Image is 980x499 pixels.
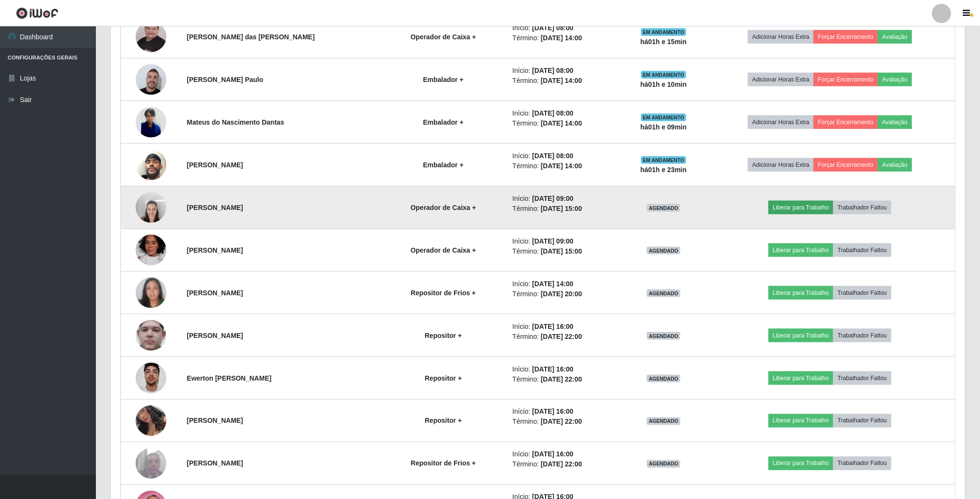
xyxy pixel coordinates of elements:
time: [DATE] 08:00 [532,67,573,74]
button: Liberar para Trabalho [769,329,833,342]
li: Início: [513,279,617,289]
button: Forçar Encerramento [814,116,878,129]
strong: há 01 h e 23 min [641,166,687,174]
button: Adicionar Horas Extra [748,116,814,129]
span: EM ANDAMENTO [641,156,687,164]
time: [DATE] 08:00 [532,152,573,160]
li: Início: [513,407,617,417]
button: Liberar para Trabalho [769,457,833,470]
li: Término: [513,417,617,427]
strong: [PERSON_NAME] [187,332,243,339]
img: CoreUI Logo [16,7,58,19]
span: EM ANDAMENTO [641,114,687,121]
time: [DATE] 09:00 [532,237,573,245]
li: Início: [513,151,617,161]
img: 1750440166999.jpeg [136,391,166,451]
button: Avaliação [878,158,912,172]
button: Adicionar Horas Extra [748,73,814,86]
img: 1741962019779.jpeg [136,138,166,192]
button: Trabalhador Faltou [833,371,891,385]
span: AGENDADO [647,418,680,425]
strong: Repositor de Frios + [411,460,476,467]
span: AGENDADO [647,460,680,468]
time: [DATE] 16:00 [532,408,573,416]
img: 1731531704923.jpeg [136,278,166,308]
button: Trabalhador Faltou [833,286,891,300]
button: Avaliação [878,30,912,44]
strong: Embalador + [423,161,463,169]
img: 1744226938039.jpeg [136,62,166,97]
li: Término: [513,460,617,470]
button: Liberar para Trabalho [769,201,833,214]
img: 1655230904853.jpeg [136,187,166,228]
time: [DATE] 22:00 [541,375,582,383]
strong: há 01 h e 09 min [641,123,687,131]
time: [DATE] 15:00 [541,205,582,212]
time: [DATE] 16:00 [532,451,573,458]
li: Início: [513,23,617,33]
span: AGENDADO [647,290,680,297]
span: AGENDADO [647,375,680,383]
button: Avaliação [878,73,912,86]
button: Liberar para Trabalho [769,286,833,300]
span: EM ANDAMENTO [641,28,687,36]
li: Início: [513,108,617,118]
time: [DATE] 14:00 [541,162,582,170]
time: [DATE] 14:00 [541,34,582,42]
time: [DATE] 14:00 [541,119,582,127]
time: [DATE] 14:00 [541,77,582,84]
time: [DATE] 14:00 [532,280,573,288]
strong: [PERSON_NAME] [187,246,243,254]
strong: [PERSON_NAME] [187,204,243,211]
strong: [PERSON_NAME] [187,460,243,467]
span: AGENDADO [647,247,680,255]
time: [DATE] 22:00 [541,461,582,468]
li: Término: [513,118,617,128]
button: Trabalhador Faltou [833,329,891,342]
button: Trabalhador Faltou [833,414,891,428]
span: EM ANDAMENTO [641,71,687,79]
span: AGENDADO [647,332,680,340]
li: Término: [513,289,617,299]
button: Liberar para Trabalho [769,371,833,385]
time: [DATE] 09:00 [532,195,573,202]
time: [DATE] 15:00 [541,247,582,255]
strong: Repositor + [425,374,462,382]
strong: Mateus do Nascimento Dantas [187,118,284,126]
img: 1738532895454.jpeg [136,107,166,138]
strong: há 01 h e 15 min [641,38,687,46]
button: Liberar para Trabalho [769,244,833,257]
time: [DATE] 22:00 [541,333,582,340]
button: Trabalhador Faltou [833,201,891,214]
button: Liberar para Trabalho [769,414,833,428]
li: Término: [513,33,617,43]
strong: Operador de Caixa + [410,204,476,211]
button: Trabalhador Faltou [833,244,891,257]
li: Término: [513,374,617,384]
time: [DATE] 16:00 [532,365,573,373]
button: Adicionar Horas Extra [748,158,814,172]
button: Forçar Encerramento [814,73,878,86]
button: Avaliação [878,116,912,129]
img: 1734950839688.jpeg [136,302,166,370]
strong: há 01 h e 10 min [641,81,687,88]
strong: [PERSON_NAME] [187,161,243,169]
li: Início: [513,236,617,246]
img: 1725629352832.jpeg [136,3,166,71]
img: 1741968469890.jpeg [136,358,166,398]
li: Término: [513,332,617,342]
button: Adicionar Horas Extra [748,30,814,44]
strong: Repositor + [425,417,462,425]
li: Término: [513,204,617,214]
strong: Repositor + [425,332,462,339]
li: Início: [513,322,617,332]
li: Término: [513,161,617,171]
li: Término: [513,76,617,86]
button: Forçar Encerramento [814,30,878,44]
time: [DATE] 08:00 [532,109,573,117]
time: [DATE] 16:00 [532,323,573,330]
li: Término: [513,246,617,256]
li: Início: [513,450,617,460]
strong: [PERSON_NAME] [187,289,243,297]
img: 1723162087186.jpeg [136,443,166,484]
